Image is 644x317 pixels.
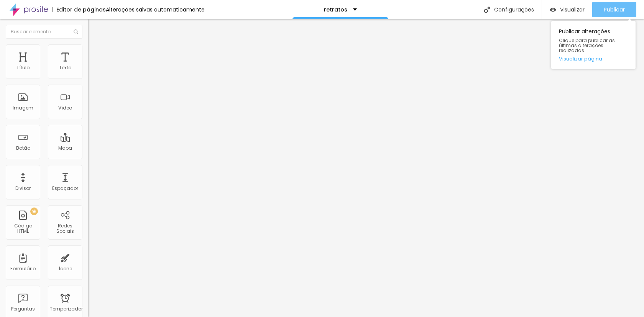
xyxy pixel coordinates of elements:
[604,6,625,13] font: Publicar
[494,6,534,13] font: Configurações
[16,64,30,71] font: Título
[6,25,82,39] input: Buscar elemento
[14,222,32,234] font: Código HTML
[58,105,72,111] font: Vídeo
[559,56,628,61] a: Visualizar página
[559,55,602,62] font: Visualizar página
[16,145,30,151] font: Botão
[106,6,205,13] font: Alterações salvas automaticamente
[559,37,615,54] font: Clique para publicar as últimas alterações realizadas
[56,222,74,234] font: Redes Sociais
[550,7,556,13] img: view-1.svg
[560,6,585,13] font: Visualizar
[484,7,490,13] img: Ícone
[59,64,71,71] font: Texto
[74,29,78,34] img: Ícone
[88,19,644,317] iframe: Editor
[542,2,592,17] button: Visualizar
[13,105,33,111] font: Imagem
[559,28,610,35] font: Publicar alterações
[52,185,78,191] font: Espaçador
[59,265,72,272] font: Ícone
[592,2,636,17] button: Publicar
[10,265,36,272] font: Formulário
[324,6,347,13] font: retratos
[58,145,72,151] font: Mapa
[50,306,83,312] font: Temporizador
[11,306,35,312] font: Perguntas
[15,185,31,191] font: Divisor
[56,6,106,13] font: Editor de páginas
